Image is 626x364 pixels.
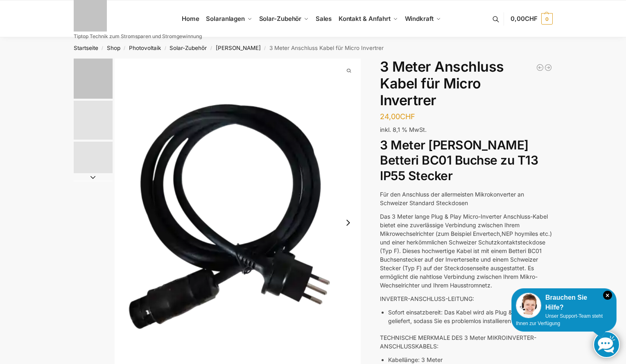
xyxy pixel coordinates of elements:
[98,45,107,52] span: /
[405,15,434,23] span: Windkraft
[161,45,169,52] span: /
[107,45,120,51] a: Shop
[74,101,113,140] img: Anschlusskabel-3meter-bettery
[255,0,312,37] a: Solar-Zubehör
[380,112,415,121] bdi: 24,00
[74,45,98,51] a: Startseite
[59,37,567,59] nav: Breadcrumb
[400,112,415,121] span: CHF
[261,45,269,52] span: /
[511,7,552,31] a: 0,00CHF 0
[516,293,541,318] img: Customer service
[544,63,552,72] a: 5 Meter Anschluss Kabel für Micro Invertrer
[516,293,612,312] div: Brauchen Sie Hilfe?
[380,190,552,207] p: Für den Anschluss der allermeisten Mikrokonverter an Schweizer Standard Steckdosen
[169,45,207,51] a: Solar-Zubehör
[380,138,552,184] h2: 3 Meter [PERSON_NAME] Betteri BC01 Buchse zu T13 IP55 Stecker
[525,15,538,23] span: CHF
[380,126,427,133] span: inkl. 8,1 % MwSt.
[259,15,302,23] span: Solar-Zubehör
[72,140,113,181] li: 3 / 3
[207,45,215,52] span: /
[516,313,603,326] span: Unser Support-Team steht Ihnen zur Verfügung
[72,59,113,99] li: 1 / 3
[72,99,113,140] li: 2 / 3
[74,173,113,181] button: Next slide
[536,63,544,72] a: 10 Meter Anschluss Kabel für Micro Invertrer
[603,291,612,300] i: Schließen
[380,212,552,289] p: Das 3 Meter lange Plug & Play Micro-Inverter Anschluss-Kabel bietet eine zuverlässige Verbindung ...
[120,45,129,52] span: /
[216,45,261,51] a: [PERSON_NAME]
[380,294,552,303] p: INVERTER-ANSCHLUSS-LEITUNG:
[380,333,552,350] p: TECHNISCHE MERKMALE DES 3 Meter MIKROINVERTER-ANSCHLUSSKABELS:
[335,0,401,37] a: Kontakt & Anfahrt
[339,15,391,23] span: Kontakt & Anfahrt
[388,355,552,364] li: Kabellänge: 3 Meter
[74,142,113,181] img: Anschlusskabel-3meter_schweizer-stecker
[541,13,553,25] span: 0
[74,59,113,99] img: Anschlusskabel-3meter
[203,0,255,37] a: Solaranlagen
[129,45,161,51] a: Photovoltaik
[388,308,552,325] li: Sofort einsatzbereit: Das Kabel wird als Plug & Play-Version geliefert, sodass Sie es problemlos ...
[401,0,444,37] a: Windkraft
[380,59,552,109] h1: 3 Meter Anschluss Kabel für Micro Invertrer
[339,214,357,231] button: Next slide
[511,15,537,23] span: 0,00
[206,15,245,23] span: Solaranlagen
[312,0,335,37] a: Sales
[316,15,332,23] span: Sales
[74,34,202,39] p: Tiptop Technik zum Stromsparen und Stromgewinnung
